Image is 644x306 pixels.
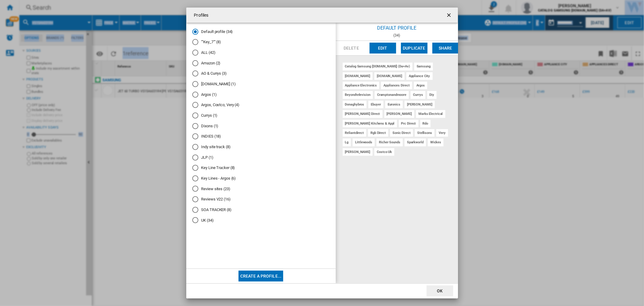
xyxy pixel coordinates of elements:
md-radio-button: Currys (1) [192,113,330,119]
md-radio-button: Key Lines - Argos (6) [192,175,330,181]
div: appliance electronics [343,82,380,89]
button: Delete [338,43,365,54]
button: Duplicate [401,43,428,54]
md-radio-button: Argos, Costco, Very (4) [192,102,330,108]
div: marks electrical [416,110,445,118]
div: [DOMAIN_NAME] [374,72,405,80]
div: prc direct [399,120,418,127]
md-radio-button: ""Key_7"" (8) [192,39,330,45]
md-radio-button: AO.com (1) [192,81,330,87]
div: [PERSON_NAME] [343,148,373,156]
md-radio-button: Reviews V22 (16) [192,197,330,202]
div: [PERSON_NAME] direct [343,110,383,118]
div: donaghybros [343,101,367,108]
div: currys [411,91,425,99]
div: rgb direct [368,129,388,137]
button: Share [432,43,459,54]
div: wickes [428,138,444,146]
md-radio-button: UK (34) [192,217,330,223]
div: (34) [336,33,458,37]
md-radio-button: Dixons (1) [192,123,330,129]
div: sparkworld [405,138,426,146]
div: appliance city [406,72,433,80]
div: [PERSON_NAME] [405,101,435,108]
div: euronics [385,101,403,108]
div: appliances direct [381,82,412,89]
div: reliantdirect [343,129,367,137]
div: [PERSON_NAME] kitchens & appl [343,120,397,127]
md-radio-button: Amazon (2) [192,60,330,66]
md-radio-button: AO & Currys (3) [192,71,330,76]
div: argos [414,82,428,89]
md-radio-button: Key Line Tracker (8) [192,165,330,171]
md-radio-button: INDIES (18) [192,134,330,139]
button: Create a profile... [239,271,284,282]
button: Edit [370,43,396,54]
h4: Profiles [191,12,209,18]
div: beyondtelevision [343,91,373,99]
md-radio-button: Review sites (23) [192,186,330,192]
ng-md-icon: getI18NText('BUTTONS.CLOSE_DIALOG') [446,12,453,19]
div: [PERSON_NAME] [384,110,415,118]
div: Default profile [336,23,458,33]
button: getI18NText('BUTTONS.CLOSE_DIALOG') [444,9,456,21]
div: littlewoods [353,138,375,146]
div: diy [427,91,437,99]
div: catalog samsung [DOMAIN_NAME] (da+av) [343,63,412,70]
div: very [436,129,448,137]
button: OK [427,285,453,296]
div: rdo [420,120,431,127]
md-radio-button: Indy site track (8) [192,144,330,150]
md-radio-button: Argos (1) [192,92,330,97]
div: cramptonandmoore [375,91,409,99]
md-radio-button: Default profile (34) [192,29,330,34]
div: [DOMAIN_NAME] [343,72,373,80]
md-radio-button: JLP (1) [192,155,330,160]
div: costco uk [374,148,394,156]
md-radio-button: SOA TRACKER (8) [192,207,330,213]
div: sonic direct [390,129,413,137]
div: richer sounds [376,138,403,146]
div: ebuyer [368,101,383,108]
div: stellisons [415,129,434,137]
md-radio-button: ALL (42) [192,50,330,56]
div: samsung [414,63,433,70]
div: lg [343,138,351,146]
